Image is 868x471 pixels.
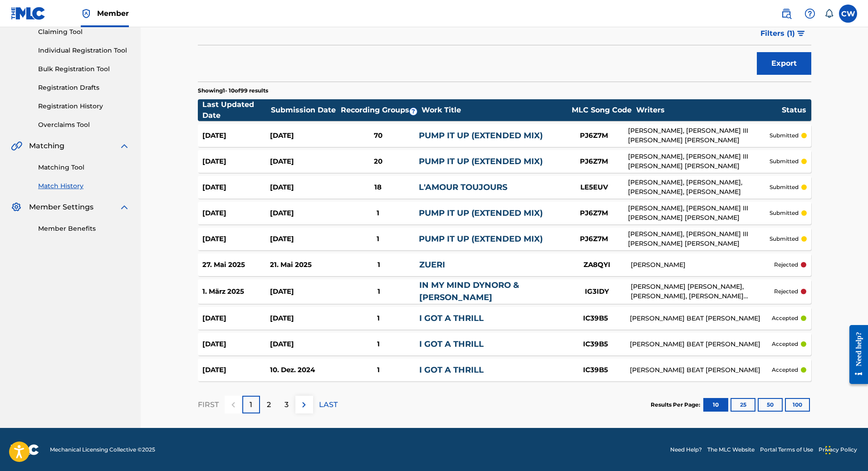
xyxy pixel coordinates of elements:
[29,141,64,151] span: Matching
[338,286,420,297] div: 1
[757,52,811,75] button: Export
[628,204,769,223] div: [PERSON_NAME], [PERSON_NAME] III [PERSON_NAME] [PERSON_NAME]
[804,8,815,19] img: help
[338,208,419,219] div: 1
[839,5,857,23] div: User Menu
[338,234,419,244] div: 1
[38,120,130,130] a: Overclaims Tool
[823,427,868,471] div: Chat-Widget
[419,156,543,166] a: PUMP IT UP (EXTENDED MIX)
[267,399,271,410] p: 2
[628,152,769,171] div: [PERSON_NAME], [PERSON_NAME] III [PERSON_NAME] [PERSON_NAME]
[419,182,507,192] a: L'AMOUR TOUJOURS
[782,105,806,116] div: Status
[38,27,130,37] a: Claiming Tool
[338,156,419,167] div: 20
[50,446,155,454] span: Mechanical Licensing Collective © 2025
[319,399,338,410] p: LAST
[819,446,857,454] a: Privacy Policy
[560,234,628,244] div: PJ6Z7M
[270,365,338,375] div: 10. Dez. 2024
[284,399,289,410] p: 3
[11,7,46,20] img: MLC Logo
[270,234,338,244] div: [DATE]
[562,365,630,375] div: IC39B5
[202,208,270,219] div: [DATE]
[631,260,774,270] div: [PERSON_NAME]
[202,182,270,193] div: [DATE]
[202,234,270,244] div: [DATE]
[339,105,421,116] div: Recording Groups
[777,5,795,23] a: Public Search
[781,8,792,19] img: search
[270,131,338,141] div: [DATE]
[772,366,798,374] p: accepted
[563,286,631,297] div: IG3IDY
[299,399,309,410] img: right
[202,99,270,121] div: Last Updated Date
[651,401,702,409] p: Results Per Page:
[202,365,270,375] div: [DATE]
[703,398,728,412] button: 10
[419,260,445,270] a: ZUERI
[630,340,772,349] div: [PERSON_NAME] BEAT [PERSON_NAME]
[562,313,630,324] div: IC39B5
[824,9,834,18] div: Notifications
[38,46,130,55] a: Individual Registration Tool
[419,339,484,349] a: I GOT A THRILL
[271,105,339,116] div: Submission Date
[772,314,798,322] p: accepted
[770,183,799,191] p: submitted
[270,260,338,270] div: 21. Mai 2025
[38,181,130,191] a: Match History
[38,163,130,172] a: Matching Tool
[628,126,769,145] div: [PERSON_NAME], [PERSON_NAME] III [PERSON_NAME] [PERSON_NAME]
[202,156,270,167] div: [DATE]
[630,314,772,323] div: [PERSON_NAME] BEAT [PERSON_NAME]
[419,365,484,375] a: I GOT A THRILL
[419,208,543,218] a: PUMP IT UP (EXTENDED MIX)
[202,131,270,141] div: [DATE]
[823,427,868,471] iframe: Chat Widget
[270,339,338,350] div: [DATE]
[419,313,484,323] a: I GOT A THRILL
[11,141,22,151] img: Matching
[797,31,805,36] img: filter
[38,83,130,92] a: Registration Drafts
[563,260,631,270] div: ZA8QYI
[270,156,338,167] div: [DATE]
[38,102,130,111] a: Registration History
[119,141,130,151] img: expand
[770,235,799,243] p: submitted
[202,286,270,297] div: 1. März 2025
[338,131,419,141] div: 70
[202,313,270,324] div: [DATE]
[198,87,268,95] p: Showing 1 - 10 of 99 results
[119,202,130,213] img: expand
[11,444,39,455] img: logo
[270,182,338,193] div: [DATE]
[636,105,781,116] div: Writers
[270,286,338,297] div: [DATE]
[29,202,93,213] span: Member Settings
[560,156,628,167] div: PJ6Z7M
[774,287,798,296] p: rejected
[562,339,630,350] div: IC39B5
[770,157,799,165] p: submitted
[760,446,813,454] a: Portal Terms of Use
[670,446,702,454] a: Need Help?
[707,446,755,454] a: The MLC Website
[731,398,755,412] button: 25
[11,202,22,213] img: Member Settings
[338,182,419,193] div: 18
[338,365,419,375] div: 1
[843,318,868,391] iframe: Resource Center
[801,5,819,23] div: Help
[630,365,772,375] div: [PERSON_NAME] BEAT [PERSON_NAME]
[628,229,769,248] div: [PERSON_NAME], [PERSON_NAME] III [PERSON_NAME] [PERSON_NAME]
[770,131,799,140] p: submitted
[198,399,219,410] p: FIRST
[270,208,338,219] div: [DATE]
